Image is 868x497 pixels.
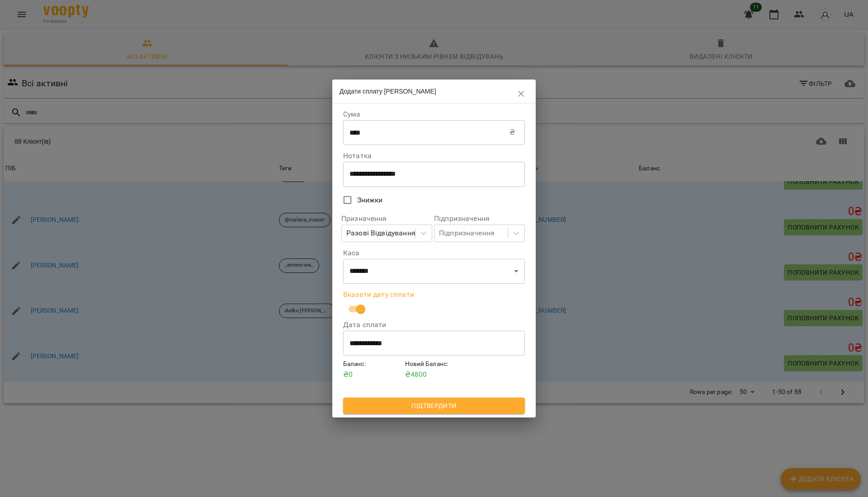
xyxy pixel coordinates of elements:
[405,369,463,380] p: ₴ 4800
[509,127,515,138] p: ₴
[343,111,525,118] label: Сума
[405,359,463,369] h6: Новий Баланс :
[350,400,518,411] span: Підтвердити
[343,359,401,369] h6: Баланс :
[346,228,415,239] div: Разові Відвідування
[357,195,383,206] span: Знижки
[340,88,436,95] span: Додати сплату [PERSON_NAME]
[343,321,525,328] label: Дата сплати
[343,369,401,380] p: ₴ 0
[343,249,525,257] label: Каса
[343,291,525,298] label: Вказати дату сплати
[439,228,495,239] div: Підпризначення
[434,215,525,222] label: Підпризначення
[343,152,525,159] label: Нотатка
[341,215,432,222] label: Призначення
[343,398,525,414] button: Підтвердити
